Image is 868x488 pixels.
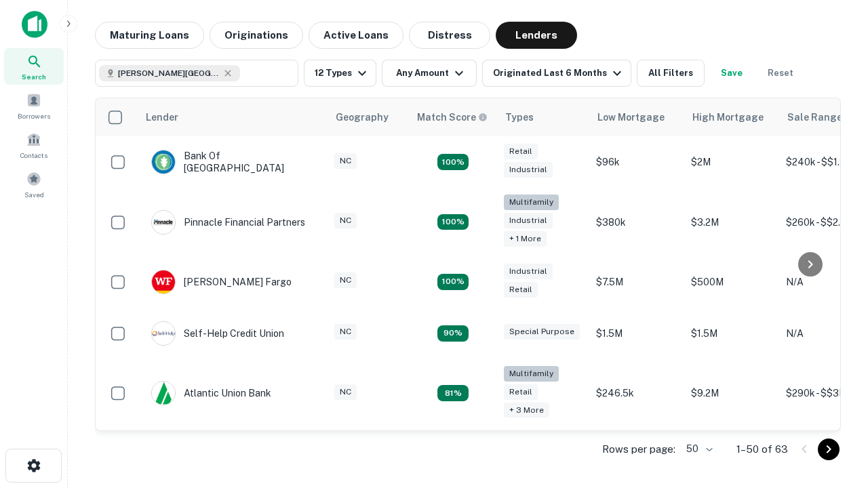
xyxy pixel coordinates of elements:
[692,109,764,125] div: High Mortgage
[334,324,357,340] div: NC
[309,22,403,49] button: Active Loans
[589,98,684,136] th: Low Mortgage
[504,403,549,418] div: + 3 more
[409,98,497,136] th: Capitalize uses an advanced AI algorithm to match your search with the best lender. The match sco...
[334,213,357,228] div: NC
[504,162,553,178] div: Industrial
[684,136,779,188] td: $2M
[684,98,779,136] th: High Mortgage
[18,110,50,121] span: Borrowers
[336,109,389,125] div: Geography
[20,150,47,161] span: Contacts
[602,441,675,457] p: Rows per page:
[589,188,684,256] td: $380k
[736,441,788,457] p: 1–50 of 63
[4,87,64,124] a: Borrowers
[496,22,577,49] button: Lenders
[787,109,842,125] div: Sale Range
[597,109,665,125] div: Low Mortgage
[417,110,485,125] h6: Match Score
[684,308,779,359] td: $1.5M
[759,60,802,87] button: Reset
[589,136,684,188] td: $96k
[589,359,684,428] td: $246.5k
[151,270,292,294] div: [PERSON_NAME] Fargo
[504,282,538,298] div: Retail
[504,264,553,279] div: Industrial
[684,256,779,308] td: $500M
[504,366,559,382] div: Multifamily
[382,60,477,87] button: Any Amount
[334,153,357,169] div: NC
[334,272,357,288] div: NC
[505,109,534,125] div: Types
[437,385,469,401] div: Matching Properties: 10, hasApolloMatch: undefined
[22,71,46,82] span: Search
[4,166,64,203] a: Saved
[800,380,868,445] iframe: Chat Widget
[637,60,705,87] button: All Filters
[504,195,559,210] div: Multifamily
[151,321,284,346] div: Self-help Credit Union
[152,382,175,405] img: picture
[504,213,553,228] div: Industrial
[118,67,220,79] span: [PERSON_NAME][GEOGRAPHIC_DATA], [GEOGRAPHIC_DATA]
[151,210,305,235] div: Pinnacle Financial Partners
[482,60,631,87] button: Originated Last 6 Months
[437,274,469,290] div: Matching Properties: 14, hasApolloMatch: undefined
[504,144,538,159] div: Retail
[304,60,376,87] button: 12 Types
[152,322,175,345] img: picture
[95,22,204,49] button: Maturing Loans
[152,211,175,234] img: picture
[504,231,547,247] div: + 1 more
[681,439,715,459] div: 50
[710,60,753,87] button: Save your search to get updates of matches that match your search criteria.
[4,127,64,163] a: Contacts
[493,65,625,81] div: Originated Last 6 Months
[22,11,47,38] img: capitalize-icon.png
[24,189,44,200] span: Saved
[417,110,488,125] div: Capitalize uses an advanced AI algorithm to match your search with the best lender. The match sco...
[152,270,175,293] img: picture
[334,384,357,400] div: NC
[4,48,64,85] a: Search
[151,150,314,174] div: Bank Of [GEOGRAPHIC_DATA]
[437,214,469,230] div: Matching Properties: 22, hasApolloMatch: undefined
[437,154,469,170] div: Matching Properties: 15, hasApolloMatch: undefined
[684,359,779,428] td: $9.2M
[684,188,779,256] td: $3.2M
[504,324,580,340] div: Special Purpose
[152,150,175,174] img: picture
[437,325,469,342] div: Matching Properties: 11, hasApolloMatch: undefined
[409,22,490,49] button: Distress
[328,98,409,136] th: Geography
[138,98,328,136] th: Lender
[497,98,589,136] th: Types
[589,256,684,308] td: $7.5M
[146,109,178,125] div: Lender
[504,384,538,400] div: Retail
[151,381,271,405] div: Atlantic Union Bank
[210,22,303,49] button: Originations
[818,439,840,460] button: Go to next page
[589,308,684,359] td: $1.5M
